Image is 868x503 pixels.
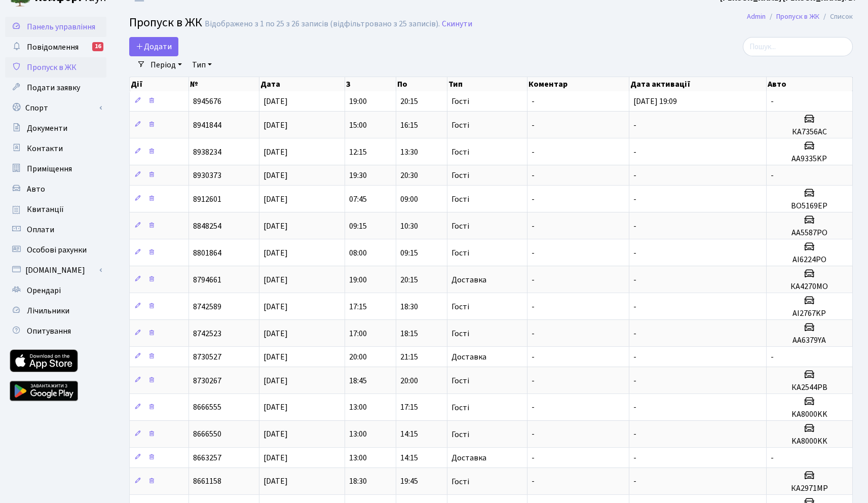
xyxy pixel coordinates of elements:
span: 8801864 [193,247,221,259]
span: - [532,247,535,259]
span: Подати заявку [27,82,80,93]
span: Гості [451,97,469,105]
span: Особові рахунки [27,244,87,256]
span: - [532,170,535,181]
span: Пропуск в ЖК [129,14,202,31]
span: - [633,170,636,181]
h5: КА2971МР [771,484,848,493]
th: № [189,77,259,91]
span: [DATE] [263,96,288,107]
th: Тип [447,77,527,91]
th: Дата активації [629,77,767,91]
span: [DATE] [263,402,288,413]
span: - [771,170,774,181]
span: Пропуск в ЖК [27,62,77,73]
span: - [633,452,636,463]
span: - [633,328,636,339]
span: Квитанції [27,204,64,215]
span: - [633,375,636,386]
span: 8794661 [193,274,221,285]
span: - [633,402,636,413]
span: 8730267 [193,375,221,386]
span: Повідомлення [27,42,79,53]
span: - [633,147,636,158]
span: 08:00 [349,247,367,259]
th: По [396,77,447,91]
h5: КА2544PB [771,383,848,392]
span: 8663257 [193,452,221,463]
span: [DATE] [263,274,288,285]
span: 18:30 [349,476,367,487]
span: Гості [451,249,469,257]
h5: AI2767KP [771,309,848,318]
span: Гості [451,121,469,129]
span: 20:15 [400,274,418,285]
span: Оплати [27,224,54,235]
span: - [532,194,535,205]
span: - [633,429,636,440]
a: Оплати [5,220,106,240]
span: 13:00 [349,429,367,440]
a: Особові рахунки [5,240,106,260]
span: 13:30 [400,147,418,158]
span: [DATE] [263,247,288,259]
span: Доставка [451,276,486,284]
span: - [633,247,636,259]
th: Коментар [527,77,629,91]
span: 8941844 [193,120,221,131]
div: 16 [92,42,103,51]
span: - [532,96,535,107]
span: 15:00 [349,120,367,131]
span: - [532,476,535,487]
span: [DATE] [263,452,288,463]
a: Опитування [5,321,106,341]
span: - [771,96,774,107]
span: 8730527 [193,351,221,363]
a: Орендарі [5,280,106,301]
a: Пропуск в ЖК [776,11,819,22]
span: [DATE] [263,120,288,131]
span: 12:15 [349,147,367,158]
span: 8661158 [193,476,221,487]
span: 13:00 [349,402,367,413]
h5: АА5587PO [771,228,848,238]
span: - [633,274,636,285]
span: 8666550 [193,429,221,440]
span: 19:45 [400,476,418,487]
span: 20:30 [400,170,418,181]
span: Документи [27,123,67,134]
a: Пропуск в ЖК [5,57,106,78]
span: 8930373 [193,170,221,181]
span: - [532,452,535,463]
span: 18:30 [400,301,418,312]
span: [DATE] [263,194,288,205]
span: Гості [451,478,469,486]
span: - [771,452,774,463]
span: 19:00 [349,96,367,107]
h5: ВО5169ЕР [771,201,848,211]
span: [DATE] [263,351,288,363]
h5: KA8000KK [771,410,848,419]
span: 09:00 [400,194,418,205]
a: Контакти [5,138,106,159]
span: 17:00 [349,328,367,339]
span: - [633,476,636,487]
span: 18:15 [400,328,418,339]
span: Орендарі [27,285,61,296]
span: 8666555 [193,402,221,413]
h5: AA6379YA [771,336,848,345]
span: 07:45 [349,194,367,205]
span: [DATE] [263,328,288,339]
span: 8742523 [193,328,221,339]
a: Документи [5,118,106,138]
span: Гості [451,377,469,385]
span: 18:45 [349,375,367,386]
h5: КА4270МО [771,282,848,292]
th: Дата [259,77,346,91]
span: [DATE] [263,375,288,386]
span: 13:00 [349,452,367,463]
span: 10:30 [400,221,418,232]
a: Лічильники [5,301,106,321]
span: 14:15 [400,452,418,463]
a: Admin [747,11,766,22]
